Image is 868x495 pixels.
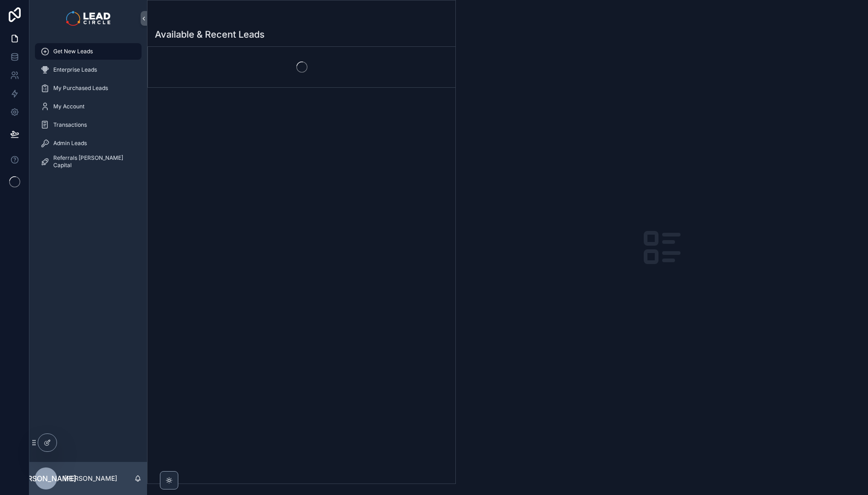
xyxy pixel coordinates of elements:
[16,473,76,484] span: [PERSON_NAME]
[53,48,93,55] span: Get New Leads
[35,98,142,115] a: My Account
[64,474,117,483] p: [PERSON_NAME]
[35,62,142,78] a: Enterprise Leads
[53,103,85,110] span: My Account
[35,135,142,152] a: Admin Leads
[66,11,110,26] img: App logo
[53,154,132,169] span: Referrals [PERSON_NAME] Capital
[53,66,97,73] span: Enterprise Leads
[53,84,108,92] span: My Purchased Leads
[35,153,142,170] a: Referrals [PERSON_NAME] Capital
[35,43,142,60] a: Get New Leads
[35,117,142,133] a: Transactions
[53,140,87,147] span: Admin Leads
[29,37,147,182] div: scrollable content
[35,80,142,96] a: My Purchased Leads
[155,28,265,41] h1: Available & Recent Leads
[53,121,87,129] span: Transactions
